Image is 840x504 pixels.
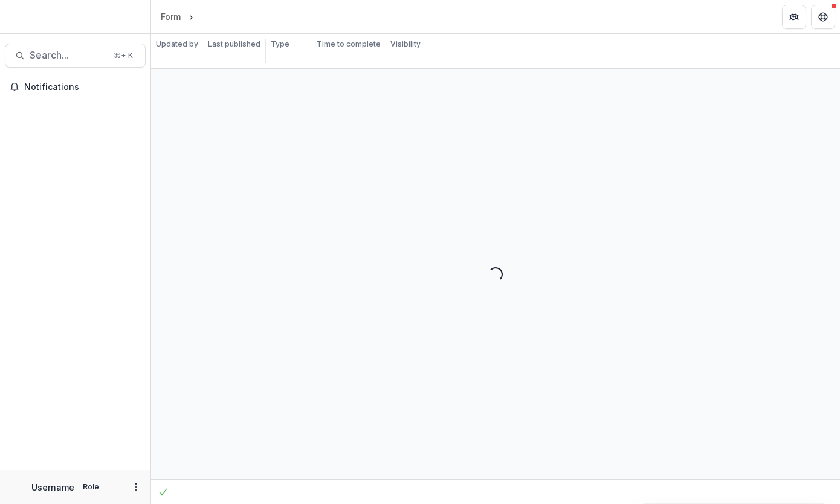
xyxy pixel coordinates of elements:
p: Visibility [390,39,421,50]
div: ⌘ + K [111,49,135,62]
button: Notifications [5,77,146,97]
p: Username [31,481,74,494]
button: Search... [5,44,146,68]
nav: breadcrumb [156,8,248,25]
p: Time to complete [317,39,381,50]
p: Updated by [156,39,198,50]
div: Form [161,10,181,23]
p: Role [79,482,103,493]
button: Get Help [811,5,835,29]
p: Type [271,39,289,50]
button: Partners [782,5,806,29]
p: Last published [208,39,260,50]
a: Form [156,8,186,25]
button: More [129,480,143,494]
span: Search... [30,50,106,61]
span: Notifications [24,82,141,92]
